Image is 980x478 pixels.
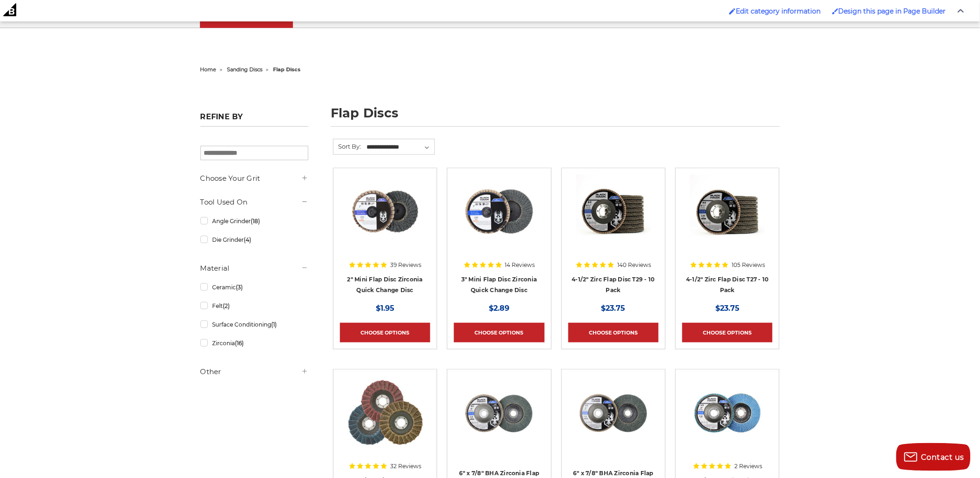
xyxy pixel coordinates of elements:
a: 4.5" Black Hawk Zirconia Flap Disc 10 Pack [568,175,659,265]
span: 140 Reviews [617,262,651,268]
span: (4) [244,236,251,243]
h5: Tool Used On [200,197,308,208]
a: Angle Grinder [200,213,308,229]
a: Enabled brush for category edit Edit category information [725,2,826,20]
h5: Choose Your Grit [200,173,308,184]
label: Sort By: [333,139,361,153]
span: (3) [236,284,243,291]
a: Black Hawk 6 inch T29 coarse flap discs, 36 grit for efficient material removal [454,376,544,466]
h5: Material [200,263,308,274]
a: Scotch brite flap discs [340,376,430,466]
img: BHA 3" Quick Change 60 Grit Flap Disc for Fine Grinding and Finishing [462,175,536,249]
a: Ceramic [200,279,308,295]
h5: Other [200,366,308,377]
a: Coarse 36 grit BHA Zirconia flap disc, 6-inch, flat T27 for aggressive material removal [568,376,659,466]
a: BHA 3" Quick Change 60 Grit Flap Disc for Fine Grinding and Finishing [454,175,544,265]
a: Enabled brush for page builder edit. Design this page in Page Builder [827,2,951,20]
img: Black Hawk 6 inch T29 coarse flap discs, 36 grit for efficient material removal [462,376,536,451]
span: 14 Reviews [505,262,535,268]
span: (18) [251,218,260,225]
a: Choose Options [454,323,544,342]
span: (16) [235,340,244,347]
img: Coarse 36 grit BHA Zirconia flap disc, 6-inch, flat T27 for aggressive material removal [576,376,651,451]
a: Choose Options [682,323,773,342]
span: 39 Reviews [390,262,421,268]
a: Choose Options [340,323,430,342]
a: Zirconia [200,335,308,351]
span: (1) [271,321,277,328]
span: Contact us [921,453,965,462]
span: $1.95 [376,304,394,313]
span: Design this page in Page Builder [839,7,946,15]
a: Felt [200,298,308,314]
select: Sort By: [366,140,435,154]
img: Enabled brush for category edit [729,8,736,14]
span: Edit category information [736,7,821,15]
span: (2) [223,302,230,309]
a: sanding discs [227,66,263,73]
a: 3" Mini Flap Disc Zirconia Quick Change Disc [461,276,537,294]
img: Black Hawk 4-1/2" x 7/8" Flap Disc Type 27 - 10 Pack [690,175,765,249]
a: Choose Options [568,323,659,342]
a: 4-inch BHA Zirconia flap disc with 40 grit designed for aggressive metal sanding and grinding [682,376,773,466]
a: 2" Mini Flap Disc Zirconia Quick Change Disc [347,276,423,294]
span: flap discs [273,66,301,73]
span: $2.89 [489,304,509,313]
img: 4.5" Black Hawk Zirconia Flap Disc 10 Pack [576,175,651,249]
span: 32 Reviews [390,464,421,469]
img: Scotch brite flap discs [347,376,423,451]
img: 4-inch BHA Zirconia flap disc with 40 grit designed for aggressive metal sanding and grinding [690,376,765,451]
a: Surface Conditioning [200,316,308,333]
a: home [200,66,217,73]
span: 105 Reviews [732,262,765,268]
a: 4-1/2" Zirc Flap Disc T27 - 10 Pack [686,276,769,294]
a: Die Grinder [200,232,308,248]
a: Black Hawk Abrasives 2-inch Zirconia Flap Disc with 60 Grit Zirconia for Smooth Finishing [340,175,430,265]
button: Contact us [896,443,971,471]
span: $23.75 [715,304,740,313]
a: Black Hawk 4-1/2" x 7/8" Flap Disc Type 27 - 10 Pack [682,175,773,265]
span: $23.75 [601,304,626,313]
span: 2 Reviews [734,464,762,469]
a: 4-1/2" Zirc Flap Disc T29 - 10 Pack [572,276,655,294]
img: Enabled brush for page builder edit. [832,8,839,14]
h1: flap discs [331,107,780,127]
h5: Refine by [200,112,308,127]
img: Close Admin Bar [958,9,964,13]
img: Black Hawk Abrasives 2-inch Zirconia Flap Disc with 60 Grit Zirconia for Smooth Finishing [348,175,422,249]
